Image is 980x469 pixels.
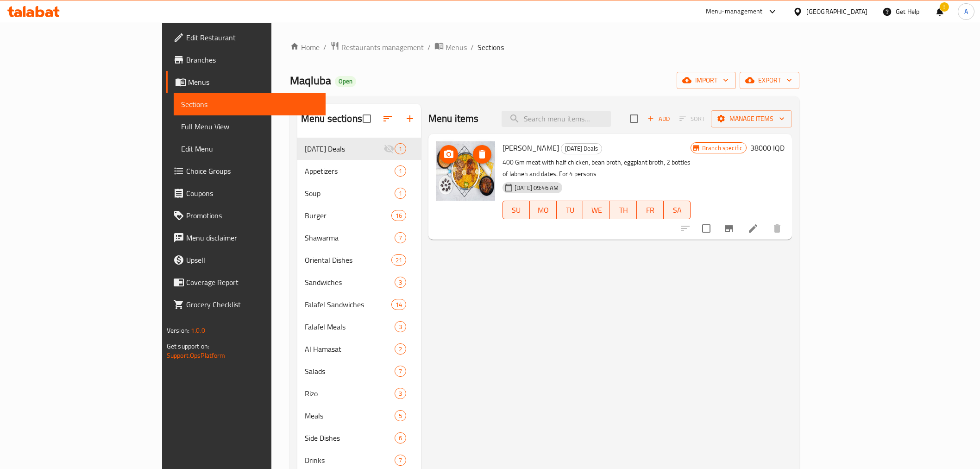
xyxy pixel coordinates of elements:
p: 400 Gm meat with half chicken, bean broth, eggplant broth, 2 bottles of labneh and dates. For 4 p... [503,157,691,180]
a: Sections [174,93,326,115]
span: Grocery Checklist [186,299,318,310]
button: import [677,72,736,89]
div: Open [335,76,356,87]
div: items [395,232,406,243]
a: Grocery Checklist [166,293,326,316]
button: FR [637,201,664,219]
span: FR [641,203,660,217]
span: 1.0.0 [191,324,205,336]
span: Get support on: [167,340,209,352]
nav: breadcrumb [290,41,799,53]
span: Add item [644,112,673,126]
span: Restaurants management [341,42,424,53]
a: Promotions [166,204,326,227]
span: Branches [186,54,318,65]
a: Menus [434,41,467,53]
span: Sections [181,99,318,110]
button: Add section [399,108,421,130]
span: Maqluba [290,70,331,91]
div: items [391,210,406,221]
span: TU [560,203,580,217]
div: items [395,388,406,399]
a: Full Menu View [174,115,326,138]
div: Rizo [305,388,395,399]
div: items [395,343,406,355]
span: Manage items [718,113,785,125]
span: Edit Restaurant [186,32,318,43]
div: Burger [305,210,391,221]
div: Appetizers1 [297,160,421,182]
svg: Inactive section [383,143,395,154]
span: Sandwiches [305,277,395,288]
div: Side Dishes6 [297,427,421,449]
a: Upsell [166,249,326,271]
span: 14 [392,300,406,309]
span: 3 [395,389,406,398]
div: Burger16 [297,204,421,227]
span: Branch specific [698,144,746,152]
span: Meals [305,410,395,421]
span: 16 [392,211,406,220]
span: 1 [395,167,406,176]
a: Branches [166,49,326,71]
span: Choice Groups [186,165,318,177]
span: Coverage Report [186,277,318,288]
div: Rizo3 [297,382,421,405]
li: / [427,42,431,53]
div: Falafel Meals3 [297,316,421,338]
span: Oriental Dishes [305,254,391,266]
span: [DATE] Deals [561,143,602,154]
span: Menus [446,42,467,53]
span: Full Menu View [181,121,318,132]
span: Promotions [186,210,318,221]
span: Version: [167,324,189,336]
span: Salads [305,366,395,377]
div: Falafel Sandwiches14 [297,293,421,316]
span: SU [507,203,526,217]
div: items [395,432,406,444]
div: items [395,143,406,154]
a: Choice Groups [166,160,326,182]
button: export [740,72,799,89]
h2: Menu sections [301,112,362,126]
button: WE [583,201,610,219]
div: Ramadan Deals [561,143,602,154]
span: Soup [305,188,395,199]
a: Edit Restaurant [166,26,326,49]
button: delete [766,217,788,240]
div: items [395,277,406,288]
span: Open [335,77,356,85]
span: [DATE] Deals [305,143,383,154]
span: Add [646,114,671,124]
div: Shawarma7 [297,227,421,249]
span: 6 [395,434,406,443]
div: items [395,321,406,332]
span: Side Dishes [305,432,395,444]
div: Shawarma [305,232,395,243]
a: Coupons [166,182,326,204]
button: upload picture [440,145,458,164]
button: Add [644,112,673,126]
h6: 38000 IQD [750,141,785,154]
span: Al Hamasat [305,343,395,355]
button: TU [557,201,584,219]
span: 5 [395,412,406,420]
a: Coverage Report [166,271,326,293]
div: Sandwiches3 [297,271,421,293]
span: import [684,75,729,86]
span: Drinks [305,455,395,466]
span: [DATE] 09:46 AM [511,184,562,192]
div: Falafel Sandwiches [305,299,391,310]
div: Oriental Dishes21 [297,249,421,271]
a: Menus [166,71,326,93]
span: Coupons [186,188,318,199]
div: items [395,455,406,466]
span: Select section [624,109,644,128]
h2: Menu items [428,112,479,126]
div: Menu-management [706,6,763,17]
button: delete image [473,145,491,164]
